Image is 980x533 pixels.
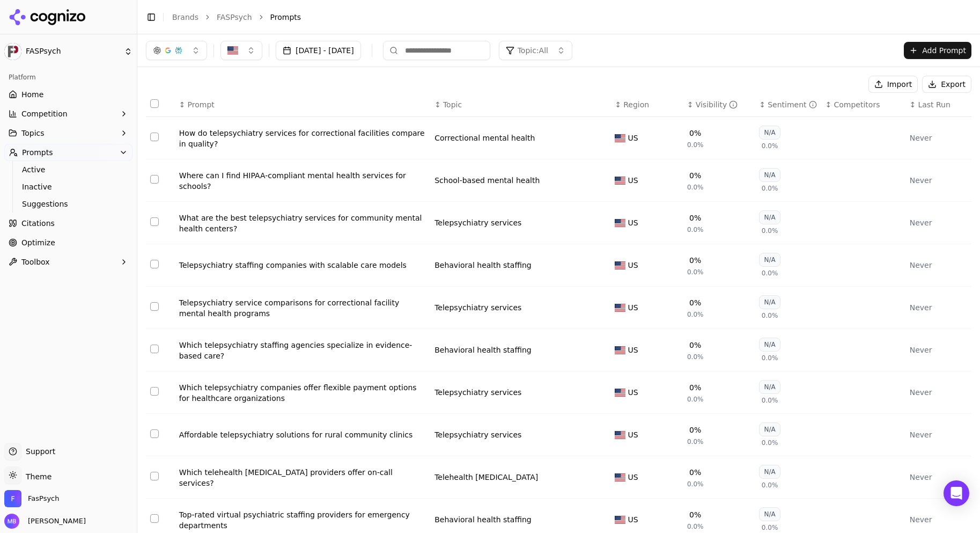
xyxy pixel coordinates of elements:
[26,47,120,56] span: FASPsych
[21,237,55,248] span: Optimize
[689,213,701,223] div: 0%
[434,345,532,355] div: Behavioral health staffing
[270,12,301,23] span: Prompts
[868,76,918,93] button: Import
[615,389,625,397] img: US flag
[179,467,426,488] a: Which telehealth [MEDICAL_DATA] providers offer on-call services?
[687,353,704,361] span: 0.0%
[615,134,625,142] img: US flag
[910,387,967,398] div: Never
[759,168,780,182] div: N/A
[150,514,159,523] button: Select row 80
[610,93,683,117] th: Region
[21,108,68,119] span: Competition
[22,199,115,209] span: Suggestions
[150,175,159,184] button: Select row 72
[179,170,426,192] div: Where can I find HIPAA-compliant mental health services for schools?
[687,522,704,531] span: 0.0%
[434,387,521,398] div: Telepsychiatry services
[910,99,967,110] div: ↕Last Run
[615,99,679,110] div: ↕Region
[910,429,967,440] div: Never
[434,302,521,313] a: Telepsychiatry services
[759,465,780,479] div: N/A
[687,480,704,488] span: 0.0%
[28,494,60,503] span: FasPsych
[150,472,159,480] button: Select row 79
[4,514,86,529] button: Open user button
[759,338,780,352] div: N/A
[615,261,625,269] img: US flag
[762,184,778,193] span: 0.0%
[905,93,971,117] th: Last Run
[179,382,426,404] a: Which telepsychiatry companies offer flexible payment options for healthcare organizations
[904,42,971,59] button: Add Prompt
[689,255,701,266] div: 0%
[687,99,751,110] div: ↕Visibility
[826,99,901,110] div: ↕Competitors
[430,93,610,117] th: Topic
[689,382,701,393] div: 0%
[687,183,704,192] span: 0.0%
[689,297,701,308] div: 0%
[762,142,778,150] span: 0.0%
[759,99,816,110] div: ↕Sentiment
[434,260,532,271] div: Behavioral health staffing
[683,93,755,117] th: brandMentionRate
[179,128,426,149] a: How do telepsychiatry services for correctional facilities compare in quality?
[434,514,532,525] a: Behavioral health staffing
[922,76,971,93] button: Export
[150,302,159,311] button: Select row 75
[762,396,778,405] span: 0.0%
[762,481,778,490] span: 0.0%
[4,490,60,507] button: Open organization switcher
[910,260,967,271] div: Never
[22,147,53,158] span: Prompts
[434,133,535,143] a: Correctional mental health
[434,217,521,228] a: Telepsychiatry services
[762,439,778,447] span: 0.0%
[4,514,19,529] img: Michael Boyle
[762,523,778,532] span: 0.0%
[175,93,430,117] th: Prompt
[434,472,538,483] div: Telehealth [MEDICAL_DATA]
[18,162,120,177] a: Active
[4,43,21,60] img: FASPsych
[615,177,625,185] img: US flag
[4,69,132,86] div: Platform
[689,128,701,138] div: 0%
[687,268,704,276] span: 0.0%
[759,507,780,521] div: N/A
[910,302,967,313] div: Never
[179,509,426,531] a: Top-rated virtual psychiatric staffing providers for emergency departments
[628,260,638,271] span: US
[762,311,778,320] span: 0.0%
[615,219,625,227] img: US flag
[628,133,638,143] span: US
[768,99,817,110] div: Sentiment
[179,340,426,361] a: Which telepsychiatry staffing agencies specialize in evidence-based care?
[689,509,701,520] div: 0%
[179,260,426,271] a: Telepsychiatry staffing companies with scalable care models
[910,175,967,186] div: Never
[615,304,625,312] img: US flag
[179,297,426,319] a: Telepsychiatry service comparisons for correctional facility mental health programs
[762,269,778,278] span: 0.0%
[910,217,967,228] div: Never
[821,93,905,117] th: Competitors
[759,253,780,267] div: N/A
[4,144,132,161] button: Prompts
[150,429,159,438] button: Select row 78
[4,125,132,142] button: Topics
[623,99,649,110] span: Region
[687,141,704,149] span: 0.0%
[687,310,704,319] span: 0.0%
[910,514,967,525] div: Never
[21,128,45,138] span: Topics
